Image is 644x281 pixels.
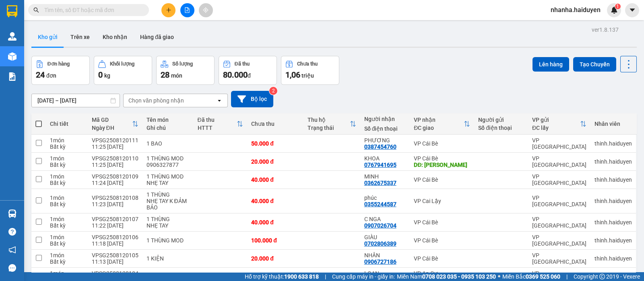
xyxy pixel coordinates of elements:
div: VPSG2508120107 [92,216,138,222]
div: 1 món [50,195,84,201]
img: logo-vxr [7,5,17,17]
div: Bất kỳ [50,180,84,186]
span: 1,06 [285,70,300,80]
div: NHÂN [364,252,406,258]
div: HTTT [198,125,237,131]
div: NHẸ TAY [147,222,190,229]
span: 80.000 [223,70,248,80]
span: nhanha.haiduyen [544,5,607,15]
div: VPSG2508120105 [92,252,138,258]
div: Đã thu [198,117,237,123]
div: thinh.haiduyen [594,176,632,183]
button: plus [161,3,175,17]
sup: 2 [269,87,277,95]
div: VPSG2508120111 [92,137,138,144]
button: Kho nhận [96,27,134,47]
div: VP Cái Bè [414,237,470,244]
div: Thu hộ [308,117,349,123]
span: | [566,272,568,281]
button: Tạo Chuyến [573,57,616,72]
img: warehouse-icon [8,52,17,61]
div: 1 món [50,252,84,258]
div: 0906727186 [364,258,396,265]
span: caret-down [629,6,636,14]
span: 28 [161,70,169,80]
div: VP [GEOGRAPHIC_DATA] [532,137,586,150]
span: | [325,272,326,281]
div: thinh.haiduyen [594,237,632,244]
div: 1 THÙNG MOD [147,173,190,180]
div: VP Cái Bè [414,155,470,162]
div: DĐ: QUÁN SHIN [414,162,470,168]
img: solution-icon [8,72,17,81]
strong: 1900 633 818 [284,273,319,280]
div: LOAN [364,270,406,277]
div: 20.000 đ [251,158,299,165]
div: GIÀU [364,234,406,240]
button: aim [199,3,213,17]
span: Hỗ trợ kỹ thuật: [245,272,319,281]
div: VP gửi [532,117,580,123]
div: 11:25 [DATE] [92,144,138,150]
div: 1 món [50,137,84,144]
div: thinh.haiduyen [594,140,632,147]
button: Kho gửi [31,27,64,47]
div: 11:25 [DATE] [92,162,138,168]
button: Trên xe [64,27,96,47]
div: 0767941695 [364,162,396,168]
div: C NGA [364,216,406,222]
div: 1 món [50,270,84,277]
div: Người nhận [364,116,406,122]
div: 50.000 đ [251,140,299,147]
img: warehouse-icon [8,32,17,41]
div: 0906327877 [147,162,190,168]
div: Ngày ĐH [92,125,132,131]
button: caret-down [625,3,639,17]
span: file-add [184,7,190,13]
strong: 0369 525 060 [526,273,560,280]
div: 1 món [50,216,84,222]
div: 40.000 đ [251,198,299,204]
div: 1 THÙNG MOD [147,155,190,162]
input: Tìm tên, số ĐT hoặc mã đơn [44,6,139,14]
div: 1 KIỆN [147,255,190,262]
span: món [171,72,182,79]
div: PHƯƠNG [364,137,406,144]
th: Toggle SortBy [194,113,248,135]
div: VP Cái Bè [414,140,470,147]
th: Toggle SortBy [528,113,590,135]
div: VP An Cư [414,270,470,277]
div: VP [GEOGRAPHIC_DATA] [532,155,586,168]
div: VPSG2508120106 [92,234,138,240]
span: triệu [301,72,314,79]
span: aim [203,7,208,13]
th: Toggle SortBy [88,113,142,135]
div: Bất kỳ [50,258,84,265]
div: 0362675337 [364,180,396,186]
div: thinh.haiduyen [594,255,632,262]
div: Nhân viên [594,121,632,127]
div: Đơn hàng [47,61,70,67]
div: VP [GEOGRAPHIC_DATA] [532,234,586,247]
div: VP [GEOGRAPHIC_DATA] [532,216,586,229]
sup: 1 [615,4,621,9]
div: 1 món [50,173,84,180]
div: VPSG2508120104 [92,270,138,277]
span: Miền Nam [397,272,496,281]
div: 1 món [50,234,84,240]
div: 1 THÙNG MOD [147,237,190,244]
button: Hàng đã giao [134,27,180,47]
span: search [33,7,39,13]
div: 0355244587 [364,201,396,207]
svg: open [216,97,223,104]
div: ĐC giao [414,125,464,131]
div: Số điện thoại [478,125,524,131]
div: Bất kỳ [50,144,84,150]
div: Ghi chú [147,125,190,131]
div: thinh.haiduyen [594,158,632,165]
div: Bất kỳ [50,162,84,168]
div: 40.000 đ [251,176,299,183]
div: VP Cái Bè [414,219,470,226]
div: 11:13 [DATE] [92,258,138,265]
div: Khối lượng [110,61,134,67]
